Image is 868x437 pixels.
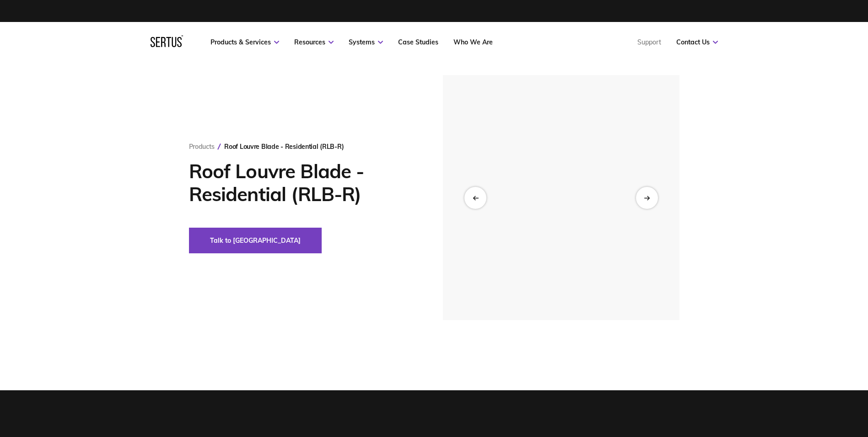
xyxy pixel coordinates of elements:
button: Talk to [GEOGRAPHIC_DATA] [189,228,322,253]
a: Support [637,38,661,46]
h1: Roof Louvre Blade - Residential (RLB-R) [189,160,415,206]
a: Products & Services [210,38,279,46]
a: Case Studies [398,38,438,46]
a: Systems [349,38,383,46]
a: Contact Us [676,38,718,46]
a: Resources [294,38,334,46]
a: Products [189,142,215,151]
a: Who We Are [453,38,493,46]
